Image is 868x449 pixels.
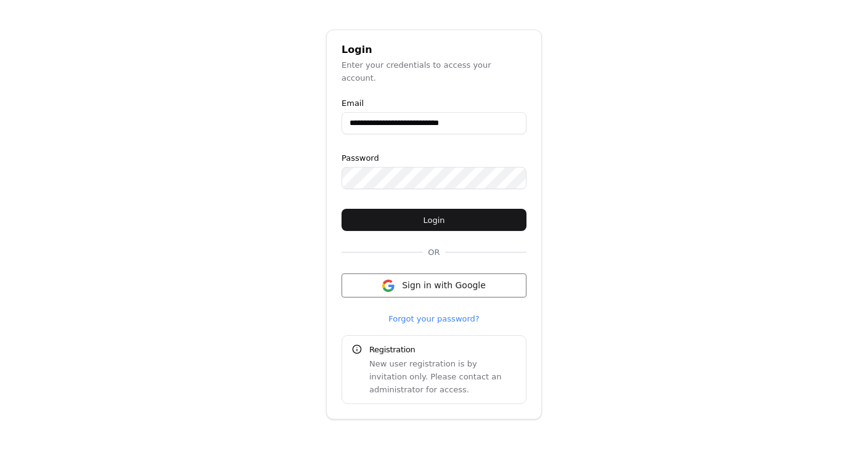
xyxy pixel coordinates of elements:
button: Login [342,209,526,231]
a: Forgot your password? [388,312,480,325]
button: Sign in with Google [342,273,526,297]
div: New user registration is by invitation only. Please contact an administrator for access. [369,357,516,396]
label: Email [342,99,526,107]
label: Password [342,154,526,162]
div: Login [342,45,526,55]
div: Enter your credentials to access your account. [342,59,526,84]
span: OR [423,246,444,259]
span: Sign in with Google [402,279,486,292]
div: Registration [369,343,516,356]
